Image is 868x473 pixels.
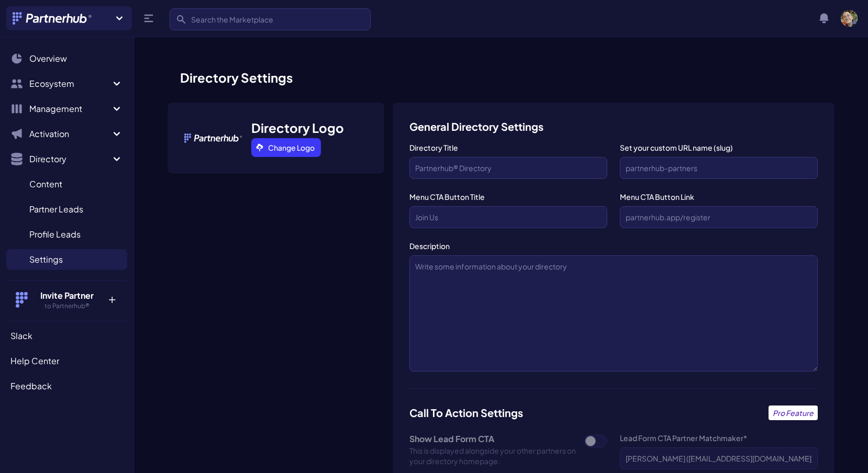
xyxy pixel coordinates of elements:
button: Management [6,98,127,119]
label: Directory Title [409,142,607,153]
span: Activation [29,128,110,140]
span: Overview [29,52,67,65]
h3: General Directory Settings [409,119,818,134]
h5: to Partnerhub® [33,302,101,310]
a: Content [6,174,127,195]
span: Partner Leads [29,203,83,216]
h1: Directory Settings [168,69,834,86]
a: Partner Leads [6,199,127,220]
label: Menu CTA Button Title [409,192,607,202]
a: Change Logo [251,138,321,157]
input: Search the Marketplace [170,8,371,30]
a: Pro Feature [769,406,818,420]
button: Invite Partner to Partnerhub® + [6,280,127,319]
label: Description [409,241,818,251]
input: partnerhub-partners [620,157,818,179]
span: Ecosystem [29,77,110,90]
h3: Call To Action Settings [409,406,523,420]
a: Slack [6,325,127,346]
span: Management [29,103,110,115]
a: Feedback [6,376,127,397]
input: Partnerhub® Directory [409,157,607,179]
button: Activation [6,123,127,144]
button: Ecosystem [6,73,127,94]
span: Directory [29,153,110,165]
span: Profile Leads [29,228,81,241]
h3: Directory Logo [251,119,344,136]
input: partnerhub.app/register [620,206,818,228]
img: Jese picture [184,133,243,143]
span: Content [29,178,62,190]
input: Join Us [409,206,607,228]
span: Slack [10,330,32,342]
button: Directory [6,149,127,170]
a: Help Center [6,351,127,371]
a: Settings [6,249,127,270]
span: Feedback [10,380,52,392]
a: Overview [6,48,127,69]
p: + [101,289,123,306]
span: Help Center [10,355,59,367]
img: user photo [841,10,858,27]
img: Partnerhub® Logo [13,12,93,25]
label: Menu CTA Button Link [620,192,818,202]
span: Settings [29,253,63,266]
label: Set your custom URL name (slug) [620,142,818,153]
h4: Invite Partner [33,289,101,302]
a: Profile Leads [6,224,127,245]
